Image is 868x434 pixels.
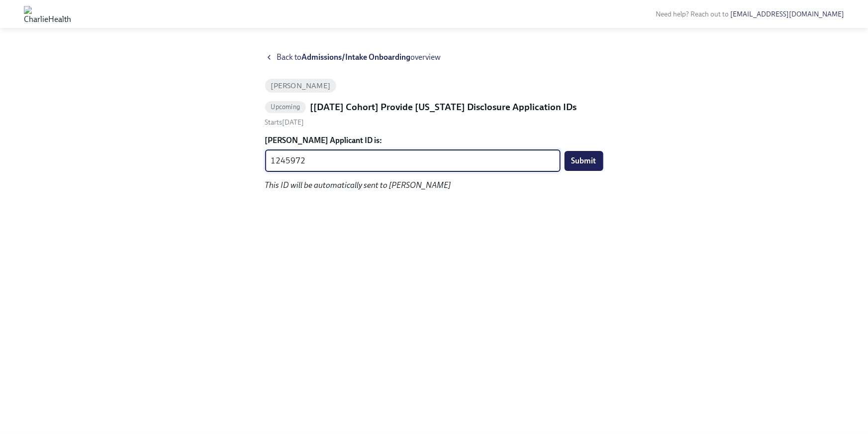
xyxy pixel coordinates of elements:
img: CharlieHealth [24,6,71,22]
span: Upcoming [265,103,306,111]
a: Back toAdmissions/Intake Onboardingoverview [265,52,603,63]
a: [EMAIL_ADDRESS][DOMAIN_NAME] [730,10,844,18]
span: Submit [572,156,596,166]
em: This ID will be automatically sent to [PERSON_NAME] [265,180,452,190]
textarea: 1245972 [271,155,555,167]
span: [PERSON_NAME] [265,82,337,90]
label: [PERSON_NAME] Applicant ID is: [265,135,603,146]
h5: [[DATE] Cohort] Provide [US_STATE] Disclosure Application IDs [310,101,577,114]
span: Thursday, September 4th 2025, 10:00 am [265,118,304,127]
span: Back to overview [277,52,441,63]
strong: Admissions/Intake Onboarding [302,52,411,62]
span: Need help? Reach out to [656,10,844,18]
button: Submit [565,151,603,171]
